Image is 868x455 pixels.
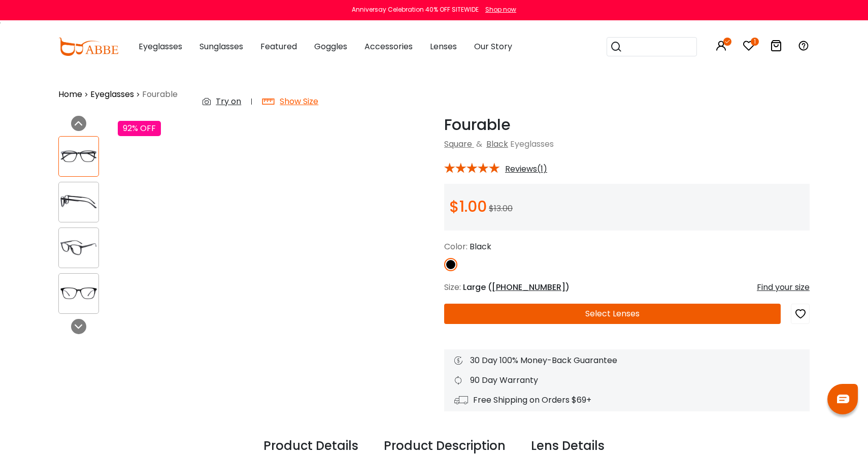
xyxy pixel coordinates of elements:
[486,138,508,150] a: Black
[59,192,98,212] img: Fourable Black Plastic Eyeglasses , SpringHinges , UniversalBridgeFit Frames from ABBE Glasses
[470,241,491,252] span: Black
[199,41,243,52] span: Sunglasses
[59,146,98,166] img: Fourable Black Plastic Eyeglasses , SpringHinges , UniversalBridgeFit Frames from ABBE Glasses
[216,95,241,108] div: Try on
[485,5,516,14] div: Shop now
[139,41,182,52] span: Eyeglasses
[454,374,799,386] div: 90 Day Warranty
[58,88,82,101] a: Home
[90,88,134,101] a: Eyeglasses
[474,138,484,150] span: &
[444,116,810,134] h1: Fourable
[59,283,98,303] img: Fourable Black Plastic Eyeglasses , SpringHinges , UniversalBridgeFit Frames from ABBE Glasses
[444,304,781,324] button: Select Lenses
[837,395,849,403] img: chat
[463,281,570,293] span: Large ( )
[364,41,413,52] span: Accessories
[743,42,755,53] a: 1
[489,203,513,214] span: $13.00
[444,241,468,252] span: Color:
[454,394,799,406] div: Free Shipping on Orders $69+
[118,121,161,136] div: 92% OFF
[142,88,178,101] span: Fourable
[454,354,799,367] div: 30 Day 100% Money-Back Guarantee
[480,5,516,14] a: Shop now
[492,281,565,293] span: [PHONE_NUMBER]
[757,281,810,294] div: Find your size
[280,95,318,108] div: Show Size
[430,41,457,52] span: Lenses
[260,41,297,52] span: Featured
[751,38,759,46] i: 1
[58,38,118,56] img: abbeglasses.com
[510,138,554,150] span: Eyeglasses
[314,41,347,52] span: Goggles
[449,196,487,217] span: $1.00
[444,138,472,150] a: Square
[444,281,461,293] span: Size:
[474,41,512,52] span: Our Story
[59,238,98,257] img: Fourable Black Plastic Eyeglasses , SpringHinges , UniversalBridgeFit Frames from ABBE Glasses
[505,165,547,174] span: Reviews(1)
[352,5,479,14] div: Anniversay Celebration 40% OFF SITEWIDE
